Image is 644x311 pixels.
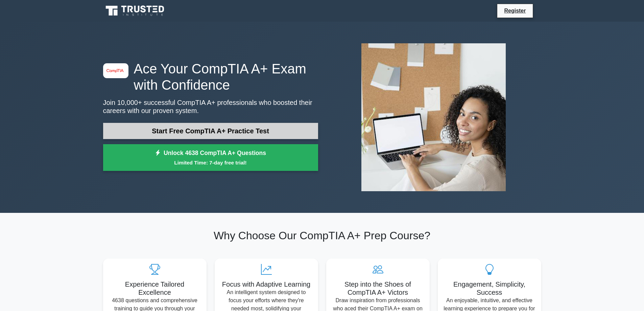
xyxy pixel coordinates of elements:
[103,123,318,139] a: Start Free CompTIA A+ Practice Test
[112,159,310,166] small: Limited Time: 7-day free trial!
[109,280,201,296] h5: Experience Tailored Excellence
[103,98,318,115] p: Join 10,000+ successful CompTIA A+ professionals who boosted their careers with our proven system.
[443,280,536,296] h5: Engagement, Simplicity, Success
[500,6,530,15] a: Register
[332,280,424,296] h5: Step into the Shoes of CompTIA A+ Victors
[103,61,318,93] h1: Ace Your CompTIA A+ Exam with Confidence
[220,280,313,288] h5: Focus with Adaptive Learning
[103,144,318,171] a: Unlock 4638 CompTIA A+ QuestionsLimited Time: 7-day free trial!
[103,229,541,242] h2: Why Choose Our CompTIA A+ Prep Course?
